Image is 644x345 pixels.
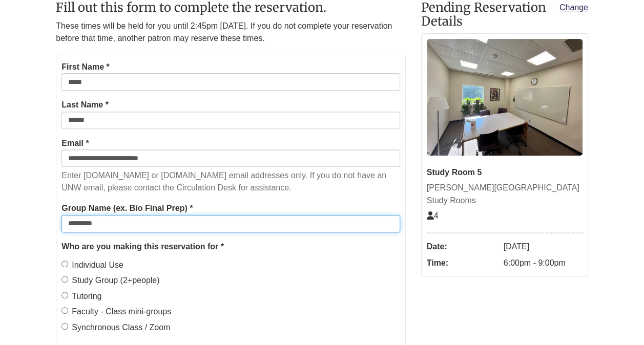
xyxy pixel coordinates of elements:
label: Last Name * [61,98,109,112]
a: Change [559,1,588,14]
input: Tutoring [61,292,68,298]
label: Individual Use [61,258,123,272]
p: These times will be held for you until 2:45pm [DATE]. If you do not complete your reservation bef... [56,20,405,45]
label: First Name * [61,60,109,74]
dt: Time: [427,255,498,271]
label: Faculty - Class mini-groups [61,305,171,318]
input: Study Group (2+people) [61,276,68,283]
span: The capacity of this space [427,211,439,220]
div: Study Room 5 [427,166,583,179]
label: Tutoring [61,290,101,303]
dd: 6:00pm - 9:00pm [504,255,583,271]
input: Synchronous Class / Zoom [61,323,68,330]
img: Study Room 5 [427,39,583,156]
dt: Date: [427,239,498,255]
div: [PERSON_NAME][GEOGRAPHIC_DATA] Study Rooms [427,181,583,207]
label: Email * [61,137,89,150]
label: Synchronous Class / Zoom [61,321,170,334]
input: Individual Use [61,261,68,267]
dd: [DATE] [504,239,583,255]
p: Enter [DOMAIN_NAME] or [DOMAIN_NAME] email addresses only. If you do not have an UNW email, pleas... [61,169,400,194]
label: Study Group (2+people) [61,274,159,287]
label: Group Name (ex. Bio Final Prep) * [61,202,193,215]
h2: Pending Reservation Details [421,1,588,28]
legend: Who are you making this reservation for * [61,240,400,253]
input: Faculty - Class mini-groups [61,307,68,314]
h2: Fill out this form to complete the reservation. [56,1,405,14]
